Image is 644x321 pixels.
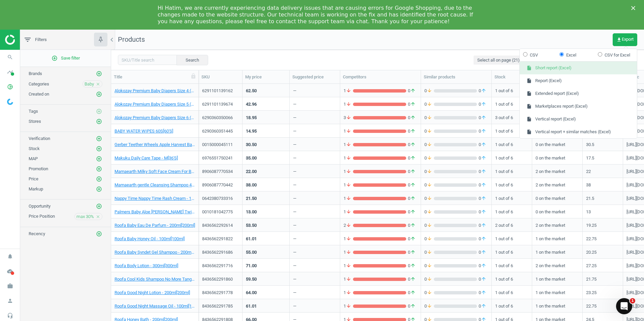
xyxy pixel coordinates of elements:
[115,290,190,296] a: Roofa Good Night Lotion - 200ml[200ml]
[586,222,597,231] div: 19.25
[4,250,17,263] i: notifications
[293,195,296,204] div: —
[424,195,434,202] span: 0
[96,135,102,142] button: add_circle_outline
[520,62,637,74] button: Short report (Excel)
[29,231,45,236] span: Recency
[481,142,486,148] i: arrow_upward
[481,249,486,255] i: arrow_upward
[4,265,17,278] i: cloud_done
[424,115,434,121] span: 0
[108,36,116,44] i: chevron_left
[526,65,532,71] i: insert_drive_file
[202,195,239,202] div: 0642380733316
[29,214,55,219] span: Price Position
[246,209,257,215] div: 13.00
[96,186,102,192] i: add_circle_outline
[293,249,296,258] div: —
[35,37,47,43] span: Filters
[406,209,417,215] span: 0
[410,209,416,215] i: arrow_upward
[5,35,53,45] img: ajHJNr6hYgQAAAAASUVORK5CYII=
[481,155,486,161] i: arrow_upward
[410,249,416,255] i: arrow_upward
[96,214,100,219] i: close
[495,233,528,244] div: 1 out of 6
[526,129,532,135] i: insert_drive_file
[344,128,353,134] span: 1
[424,128,434,134] span: 0
[586,209,591,217] div: 13
[346,142,351,148] i: arrow_downward
[96,136,102,142] i: add_circle_outline
[474,56,523,65] button: Select all on page (21)
[52,55,80,61] span: Save filter
[410,101,416,107] i: arrow_upward
[24,36,32,44] i: filter_list
[477,115,488,121] span: 0
[481,128,486,134] i: arrow_upward
[96,156,102,162] i: add_circle_outline
[202,209,239,215] div: 0010181042775
[424,222,434,228] span: 0
[586,142,594,150] div: 30.5
[29,166,48,171] span: Promotion
[481,236,486,242] i: arrow_upward
[481,182,486,188] i: arrow_upward
[293,209,296,217] div: —
[427,128,432,134] i: arrow_downward
[96,108,102,115] button: add_circle_outline
[495,152,528,164] div: 1 out of 6
[586,195,594,204] div: 21.5
[523,52,538,58] label: CSV
[424,236,434,242] span: 0
[293,142,296,150] div: —
[586,249,597,258] div: 20.25
[631,6,638,10] div: Close
[495,111,528,123] div: 3 out of 6
[115,222,195,228] a: Roofa Baby Eau De Parfum - 200ml[200ml]
[115,115,195,121] a: Alokozay Premium Baby Diapers Size 6 (15+ kg) - 14 Pcs[14'S]
[536,165,579,177] div: 2 on the market
[96,176,102,182] button: add_circle_outline
[495,219,528,231] div: 2 out of 6
[201,74,239,80] div: SKU
[477,169,488,175] span: 0
[29,81,49,86] span: Categories
[427,182,432,188] i: arrow_downward
[96,166,102,172] button: add_circle_outline
[477,142,488,148] span: 0
[246,155,257,161] div: 35.00
[481,209,486,215] i: arrow_upward
[344,182,353,188] span: 1
[427,222,432,228] i: arrow_downward
[536,179,579,190] div: 2 on the market
[410,88,416,94] i: arrow_upward
[293,88,296,96] div: —
[85,81,94,87] span: Baby
[202,88,239,94] div: 6291101139162
[536,259,579,271] div: 2 on the market
[96,82,100,86] i: close
[495,165,528,177] div: 1 out of 6
[536,206,579,217] div: 0 on the market
[346,101,351,107] i: arrow_downward
[4,51,17,64] i: search
[344,88,353,94] span: 1
[115,236,185,242] a: Roofa Baby Honey Oil - 100ml[100ml]
[176,55,208,65] button: Search
[118,35,145,43] span: Products
[520,74,637,87] button: Report (Excel)
[406,222,417,228] span: 0
[346,115,351,121] i: arrow_downward
[559,52,576,58] label: Excel
[115,195,195,202] a: Nappy Time Nappy Time Rash Cream - 100ml[100ml]
[427,236,432,242] i: arrow_downward
[481,88,486,94] i: arrow_upward
[246,249,257,255] div: 55.00
[481,169,486,175] i: arrow_upward
[406,169,417,175] span: 0
[424,101,434,107] span: 0
[202,128,239,134] div: 6290360351445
